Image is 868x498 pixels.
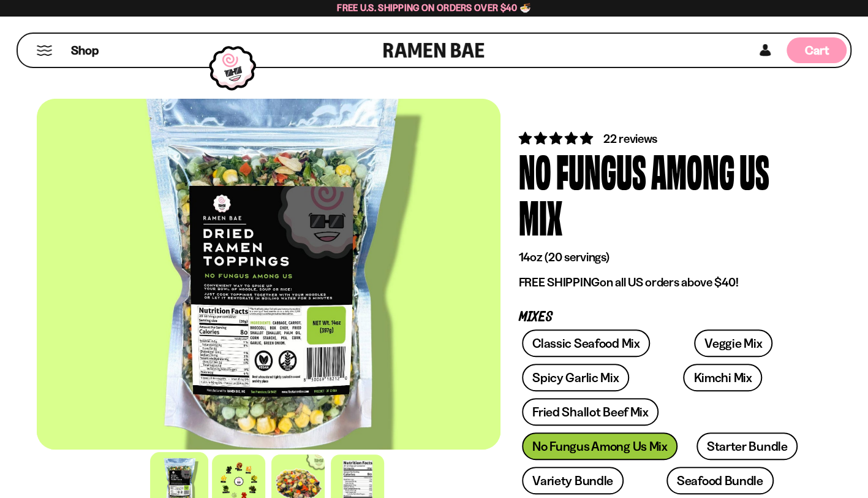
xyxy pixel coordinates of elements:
[683,364,762,391] a: Kimchi Mix
[519,193,562,239] div: Mix
[519,147,551,193] div: No
[739,147,769,193] div: Us
[522,364,629,391] a: Spicy Garlic Mix
[603,131,657,146] span: 22 reviews
[556,147,646,193] div: Fungus
[696,432,798,460] a: Starter Bundle
[337,2,531,13] span: Free U.S. Shipping on Orders over $40 🍜
[666,467,774,494] a: Seafood Bundle
[36,45,53,56] button: Mobile Menu Trigger
[522,467,624,494] a: Variety Bundle
[694,329,772,357] a: Veggie Mix
[519,131,595,146] span: 4.82 stars
[787,34,847,67] div: Cart
[651,147,734,193] div: Among
[71,37,99,63] a: Shop
[519,312,813,323] p: Mixes
[71,42,99,59] span: Shop
[522,398,659,426] a: Fried Shallot Beef Mix
[519,275,600,289] strong: FREE SHIPPING
[519,275,813,290] p: on all US orders above $40!
[519,250,813,265] p: 14oz (20 servings)
[805,43,829,58] span: Cart
[522,329,650,357] a: Classic Seafood Mix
